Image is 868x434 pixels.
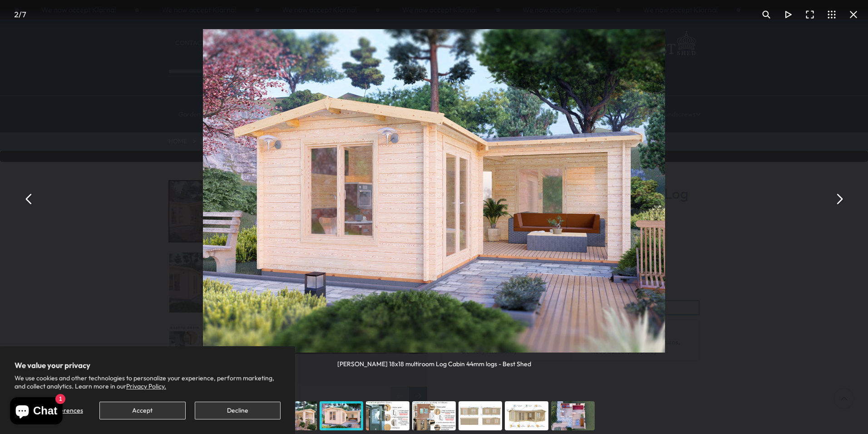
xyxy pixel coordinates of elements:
[821,4,843,25] button: Toggle thumbnails
[99,402,185,419] button: Accept
[337,353,531,368] div: [PERSON_NAME] 18x18 multiroom Log Cabin 44mm logs - Best Shed
[22,10,26,19] span: 7
[7,397,65,427] inbox-online-store-chat: Shopify online store chat
[828,188,850,210] button: Next
[843,4,864,25] button: Close
[195,402,281,419] button: Decline
[15,374,281,390] p: We use cookies and other technologies to personalize your experience, perform marketing, and coll...
[755,4,777,25] button: Toggle zoom level
[15,361,281,370] h2: We value your privacy
[126,382,166,390] a: Privacy Policy.
[18,188,40,210] button: Previous
[14,10,19,19] span: 2
[4,4,36,25] div: /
